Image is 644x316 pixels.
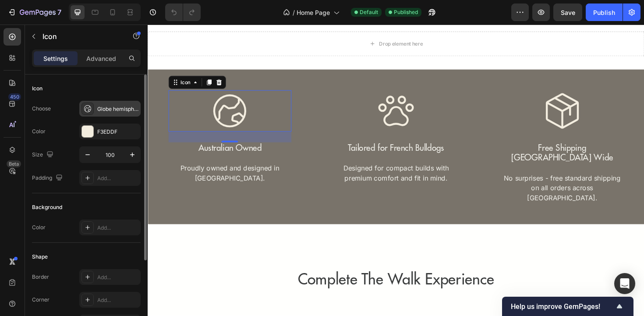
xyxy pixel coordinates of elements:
button: Show survey - Help us improve GemPages! [511,301,625,312]
div: Choose [32,105,51,113]
button: 7 [4,4,65,21]
div: Shape [32,253,48,261]
p: Free Shipping [GEOGRAPHIC_DATA] Wide [375,126,503,147]
p: Settings [43,54,68,63]
div: Add... [97,296,138,304]
div: Add... [97,273,138,281]
div: Icon [32,85,42,92]
button: Publish [586,4,623,21]
div: Beta [7,160,21,167]
div: Open Intercom Messenger [614,273,635,294]
p: Tailored for French Bulldogs [199,126,327,136]
span: Help us improve GemPages! [511,302,614,311]
iframe: Design area [148,25,644,316]
div: Color [32,128,46,135]
div: Color [32,224,46,231]
div: 450 [8,93,21,100]
span: Default [360,8,378,16]
div: F3EDDF [97,128,138,136]
div: Add... [97,174,138,182]
p: No surprises - free standard shipping on all orders across [GEOGRAPHIC_DATA]. [375,157,503,189]
div: Background [32,203,62,211]
div: Add... [97,224,138,232]
span: Published [394,8,418,16]
span: / [293,8,295,17]
button: Save [553,4,582,21]
div: Border [32,273,49,281]
div: Publish [593,8,615,17]
div: Padding [32,172,64,184]
div: Size [32,149,55,161]
div: Undo/Redo [165,4,201,21]
div: Corner [32,296,50,304]
p: Advanced [86,54,116,63]
p: Icon [42,31,117,42]
span: Home Page [297,8,330,17]
div: Globe hemisphere east light [97,105,138,113]
h2: complete the walk experience [12,260,513,280]
span: Save [561,9,575,16]
p: 7 [57,7,61,18]
p: Designed for compact builds with premium comfort and fit in mind. [199,147,327,168]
